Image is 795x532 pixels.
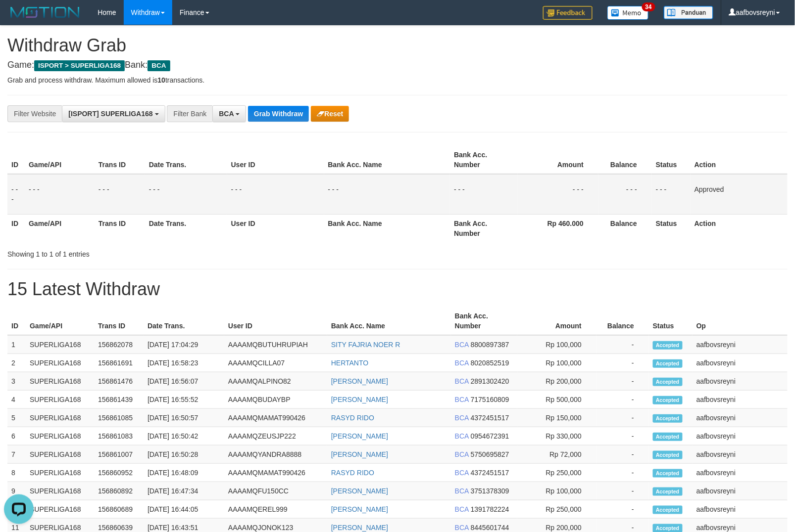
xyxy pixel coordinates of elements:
span: Accepted [653,359,683,368]
span: Accepted [653,488,683,496]
td: - [596,354,649,372]
span: Accepted [653,469,683,478]
td: aafbovsreyni [693,391,788,409]
span: Copy 4372451517 to clipboard [471,414,509,422]
th: Action [691,214,788,242]
th: User ID [227,214,324,242]
span: BCA [219,110,234,118]
th: Game/API [25,146,95,174]
div: Filter Website [7,105,62,122]
h4: Game: Bank: [7,60,788,70]
span: Copy 8800897387 to clipboard [471,341,509,349]
span: BCA [455,432,469,440]
button: Open LiveChat chat widget [4,4,34,34]
th: Bank Acc. Number [450,146,518,174]
th: Op [693,307,788,335]
a: [PERSON_NAME] [331,505,388,513]
td: SUPERLIGA168 [26,500,94,519]
td: SUPERLIGA168 [26,464,94,482]
td: aafbovsreyni [693,500,788,519]
th: User ID [227,146,324,174]
span: BCA [455,469,469,477]
td: AAAAMQBUTUHRUPIAH [224,335,327,354]
td: aafbovsreyni [693,427,788,445]
span: Copy 0954672391 to clipboard [471,432,509,440]
td: 156861007 [94,445,144,464]
img: panduan.png [664,6,713,19]
th: Amount [518,146,598,174]
td: - [596,500,649,519]
th: Balance [596,307,649,335]
p: Grab and process withdraw. Maximum allowed is transactions. [7,75,788,85]
td: 8 [7,464,26,482]
td: aafbovsreyni [693,445,788,464]
span: BCA [455,505,469,513]
td: AAAAMQEREL999 [224,500,327,519]
td: - - - [25,174,95,215]
td: - [596,482,649,500]
th: Game/API [25,214,95,242]
th: Bank Acc. Name [324,214,450,242]
td: 1 [7,335,26,354]
span: BCA [455,359,469,367]
a: SITY FAJRIA NOER R [331,341,400,349]
td: 156862078 [94,335,144,354]
td: Approved [691,174,788,215]
th: Date Trans. [145,146,227,174]
td: - [596,427,649,445]
button: Grab Withdraw [248,106,309,122]
button: BCA [212,105,246,122]
img: MOTION_logo.png [7,5,83,20]
td: AAAAMQCILLA07 [224,354,327,372]
td: 9 [7,482,26,500]
td: AAAAMQFU150CC [224,482,327,500]
span: Copy 3751378309 to clipboard [471,487,509,495]
td: - [596,372,649,391]
td: SUPERLIGA168 [26,445,94,464]
th: Game/API [26,307,94,335]
a: [PERSON_NAME] [331,487,388,495]
td: - - - [324,174,450,215]
span: 34 [642,2,655,11]
th: Date Trans. [144,307,224,335]
td: - - - [518,174,598,215]
span: Copy 4372451517 to clipboard [471,469,509,477]
td: - - - [95,174,145,215]
td: [DATE] 16:44:05 [144,500,224,519]
td: 156860689 [94,500,144,519]
a: RASYD RIDO [331,469,374,477]
span: Copy 8445601744 to clipboard [471,524,509,532]
span: BCA [455,450,469,458]
span: BCA [455,487,469,495]
button: Reset [311,106,349,122]
span: Accepted [653,506,683,514]
span: Copy 2891302420 to clipboard [471,377,509,385]
th: Trans ID [95,214,145,242]
td: Rp 500,000 [517,391,596,409]
th: Rp 460.000 [518,214,598,242]
th: Status [652,146,691,174]
td: 156861085 [94,409,144,427]
img: Feedback.jpg [543,6,593,20]
button: [ISPORT] SUPERLIGA168 [62,105,165,122]
td: 3 [7,372,26,391]
a: [PERSON_NAME] [331,432,388,440]
th: Balance [598,214,652,242]
th: Action [691,146,788,174]
td: - - - [598,174,652,215]
th: User ID [224,307,327,335]
td: aafbovsreyni [693,372,788,391]
th: Balance [598,146,652,174]
span: ISPORT > SUPERLIGA168 [34,60,125,71]
td: aafbovsreyni [693,482,788,500]
td: Rp 100,000 [517,354,596,372]
td: AAAAMQMAMAT990426 [224,409,327,427]
td: 156861476 [94,372,144,391]
td: [DATE] 17:04:29 [144,335,224,354]
td: [DATE] 16:55:52 [144,391,224,409]
td: 4 [7,391,26,409]
td: 6 [7,427,26,445]
td: 156861691 [94,354,144,372]
th: Status [652,214,691,242]
span: Copy 7175160809 to clipboard [471,396,509,403]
